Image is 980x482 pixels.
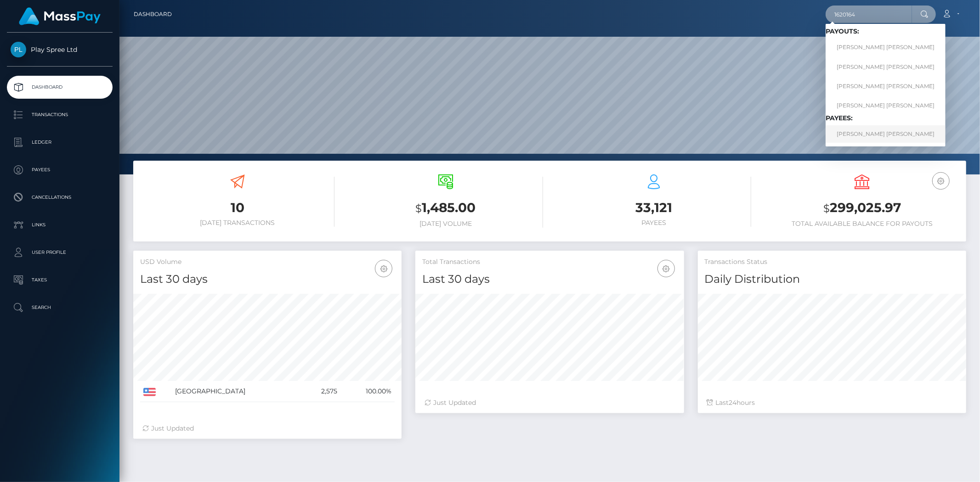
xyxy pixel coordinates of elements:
a: Links [7,213,113,236]
h5: Transactions Status [705,258,959,267]
small: $ [823,202,830,215]
a: Cancellations [7,186,113,209]
td: 2,575 [302,381,340,402]
h6: Payees [557,219,751,227]
p: Taxes [11,273,109,287]
span: Play Spree Ltd [7,45,113,54]
div: Last hours [707,398,957,408]
h5: USD Volume [140,258,395,267]
a: Transactions [7,103,113,126]
span: 24 [729,398,737,407]
td: [GEOGRAPHIC_DATA] [172,381,302,402]
a: Taxes [7,269,113,291]
img: US.png [143,388,156,396]
h3: 33,121 [557,199,751,217]
p: Cancellations [11,191,109,204]
h6: Payouts: [826,28,946,35]
div: Just Updated [425,398,674,408]
small: $ [415,202,422,215]
h3: 1,485.00 [348,199,543,218]
h4: Daily Distribution [705,271,959,287]
a: [PERSON_NAME] [PERSON_NAME] [826,58,946,75]
a: [PERSON_NAME] [PERSON_NAME] [826,78,946,95]
p: Links [11,218,109,232]
h6: [DATE] Volume [348,220,543,228]
a: Dashboard [134,5,172,24]
img: MassPay Logo [19,7,101,25]
div: Just Updated [142,424,392,433]
h6: Payees: [826,114,946,122]
a: Search [7,296,113,319]
a: Dashboard [7,76,113,99]
h3: 10 [140,199,334,217]
p: Payees [11,163,109,177]
h6: [DATE] Transactions [140,219,334,227]
h6: Total Available Balance for Payouts [765,220,959,228]
a: [PERSON_NAME] [PERSON_NAME] [826,125,946,142]
p: Dashboard [11,80,109,94]
h4: Last 30 days [422,271,677,287]
a: [PERSON_NAME] [PERSON_NAME] [826,39,946,56]
td: 100.00% [340,381,395,402]
a: Payees [7,158,113,181]
h5: Total Transactions [422,258,677,267]
h3: 299,025.97 [765,199,959,218]
p: Search [11,301,109,314]
a: [PERSON_NAME] [PERSON_NAME] [826,97,946,114]
input: Search... [826,6,912,23]
a: User Profile [7,241,113,264]
p: Ledger [11,135,109,149]
p: Transactions [11,108,109,122]
a: Ledger [7,131,113,154]
img: Play Spree Ltd [11,42,26,57]
p: User Profile [11,246,109,259]
h4: Last 30 days [140,271,395,287]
